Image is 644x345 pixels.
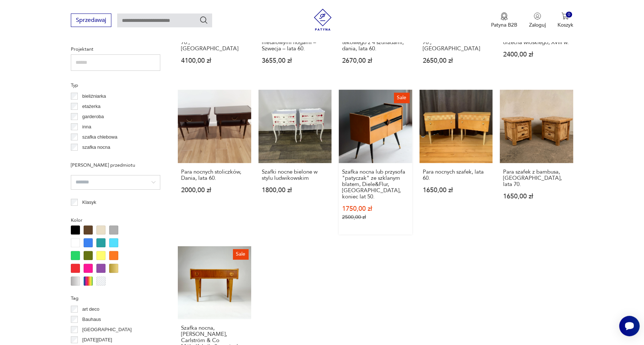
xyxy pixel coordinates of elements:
[82,143,110,151] p: szafka nocna
[423,58,490,64] p: 2650,00 zł
[71,161,160,169] p: [PERSON_NAME] przedmiotu
[419,90,493,234] a: Para nocnych szafek, lata 60.Para nocnych szafek, lata 60.1650,00 zł
[262,187,329,193] p: 1800,00 zł
[82,113,104,121] p: garderoba
[181,58,248,64] p: 4100,00 zł
[71,13,111,27] button: Sprzedawaj
[339,90,412,234] a: SaleSzafka nocna lub przysofa "patyczak" ze szklanym blatem, Diele&Flur, Niemcy, koniec lat 50.Sz...
[82,326,131,334] p: [GEOGRAPHIC_DATA]
[342,58,409,64] p: 2670,00 zł
[491,22,517,28] p: Patyna B2B
[71,18,111,23] a: Sprzedawaj
[71,216,160,224] p: Kolor
[423,169,490,181] h3: Para nocnych szafek, lata 60.
[500,90,573,234] a: Para szafek z bambusa, Włochy, lata 70.Para szafek z bambusa, [GEOGRAPHIC_DATA], lata 70.1650,00 zł
[262,33,329,52] h3: Orzechowa szafka nocna z metalowymi nogami – Szwecja – lata 60.
[529,12,546,28] button: Zaloguj
[557,12,573,28] button: 0Koszyk
[503,169,570,187] h3: Para szafek z bambusa, [GEOGRAPHIC_DATA], lata 70.
[262,169,329,181] h3: Szafki nocne bielone w stylu ludwikowskim
[181,169,248,181] h3: Para nocnych stoliczków, Dania, lata 60.
[82,315,101,323] p: Bauhaus
[258,90,332,234] a: Szafki nocne bielone w stylu ludwikowskimSzafki nocne bielone w stylu ludwikowskim1800,00 zł
[557,22,573,28] p: Koszyk
[342,33,409,52] h3: Mała komoda z drewna tekowego z 4 szufladami, dania, lata 60.
[534,12,541,20] img: Ikonka użytkownika
[342,206,409,212] p: 1750,00 zł
[503,51,570,58] p: 2400,00 zł
[342,169,409,200] h3: Szafka nocna lub przysofa "patyczak" ze szklanym blatem, Diele&Flur, [GEOGRAPHIC_DATA], koniec la...
[82,198,96,206] p: Klasyk
[312,9,334,31] img: Patyna - sklep z meblami i dekoracjami vintage
[82,305,99,313] p: art deco
[181,33,248,52] h3: Szafki nocne, 4 sztuki, lata 70., [GEOGRAPHIC_DATA]
[619,316,640,336] iframe: Smartsupp widget button
[82,133,117,141] p: szafka chlebowa
[561,12,569,20] img: Ikona koszyka
[262,58,329,64] p: 3655,00 zł
[82,92,106,100] p: bieliźniarka
[71,45,160,53] p: Projektant
[503,193,570,199] p: 1650,00 zł
[491,12,517,28] a: Ikona medaluPatyna B2B
[566,12,572,18] div: 0
[423,33,490,52] h3: Szafki nocne, 2 sztuki, lata 70., [GEOGRAPHIC_DATA]
[491,12,517,28] button: Patyna B2B
[501,12,508,20] img: Ikona medalu
[529,22,546,28] p: Zaloguj
[82,336,112,344] p: [DATE][DATE]
[178,90,251,234] a: Para nocnych stoliczków, Dania, lata 60.Para nocnych stoliczków, Dania, lata 60.2000,00 zł
[342,214,409,220] p: 2500,00 zł
[71,294,160,302] p: Tag
[82,102,100,111] p: etażerka
[71,81,160,89] p: Typ
[181,187,248,193] p: 2000,00 zł
[199,16,208,24] button: Szukaj
[423,187,490,193] p: 1650,00 zł
[82,123,91,131] p: inna
[503,33,570,46] h3: Antyczna komoda z litego orzecha włoskiego, XVIII w.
